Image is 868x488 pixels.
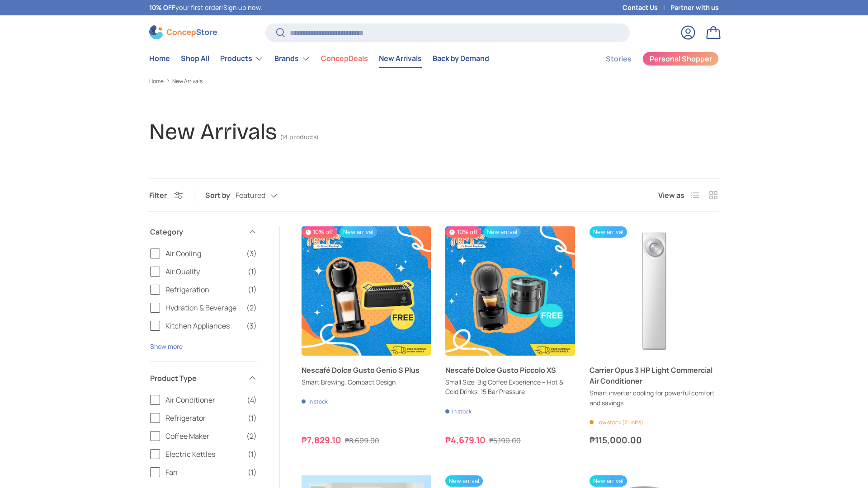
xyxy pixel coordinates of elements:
[165,302,241,313] span: Hydration & Beverage
[149,3,262,13] p: your first order! .
[215,50,269,68] summary: Products
[590,475,627,487] span: New arrival
[302,226,337,238] span: 10% off
[606,50,632,68] a: Stories
[445,365,575,375] a: Nescafé Dolce Gusto Piccolo XS
[165,394,241,405] span: Air Conditioner
[321,50,368,67] a: ConcepDeals
[150,226,242,237] span: Category
[165,467,242,478] span: Fan
[149,50,489,68] nav: Primary
[150,362,257,394] summary: Product Type
[483,226,521,238] span: New arrival
[248,449,257,460] span: (1)
[340,226,377,238] span: New arrival
[236,188,295,204] button: Featured
[590,226,627,238] span: New arrival
[246,320,257,331] span: (3)
[247,394,257,405] span: (4)
[220,50,264,68] a: Products
[246,431,257,441] span: (2)
[445,226,481,238] span: 10% off
[445,226,575,356] a: Nescafé Dolce Gusto Piccolo XS
[165,284,242,295] span: Refrigeration
[248,467,257,478] span: (1)
[650,55,712,62] span: Personal Shopper
[623,3,670,13] a: Contact Us
[165,449,242,460] span: Electric Kettles
[590,226,719,356] a: Carrier Opus 3 HP Light Commercial Air Conditioner
[302,365,431,375] a: Nescafé Dolce Gusto Genio S Plus
[433,50,489,67] a: Back by Demand
[149,79,164,84] a: Home
[269,50,316,68] summary: Brands
[149,190,167,200] span: Filter
[658,190,684,201] span: View as
[149,77,719,85] nav: Breadcrumbs
[181,50,209,67] a: Shop All
[246,248,257,259] span: (3)
[590,226,719,356] img: https://concepstore.ph/products/carrier-opus-3-hp-light-commercial-air-conditioner
[165,320,241,331] span: Kitchen Appliances
[165,413,242,423] span: Refrigerator
[223,3,260,12] a: Sign up now
[670,3,719,13] a: Partner with us
[248,266,257,277] span: (1)
[274,50,310,68] a: Brands
[280,133,318,141] span: (14 products)
[150,373,242,384] span: Product Type
[149,25,217,39] img: ConcepStore
[149,190,183,200] button: Filter
[246,302,257,313] span: (2)
[149,3,175,12] strong: 10% OFF
[302,226,431,356] a: Nescafé Dolce Gusto Genio S Plus
[236,191,265,200] span: Featured
[150,342,183,351] button: Show more
[150,216,257,248] summary: Category
[165,248,241,259] span: Air Cooling
[379,50,422,67] a: New Arrivals
[172,79,203,84] a: New Arrivals
[248,413,257,423] span: (1)
[584,50,719,68] nav: Secondary
[445,475,483,487] span: New arrival
[165,431,241,441] span: Coffee Maker
[205,190,236,201] label: Sort by
[248,284,257,295] span: (1)
[149,50,170,67] a: Home
[149,118,277,145] h1: New Arrivals
[165,266,242,277] span: Air Quality
[590,365,719,386] a: Carrier Opus 3 HP Light Commercial Air Conditioner
[642,52,719,66] a: Personal Shopper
